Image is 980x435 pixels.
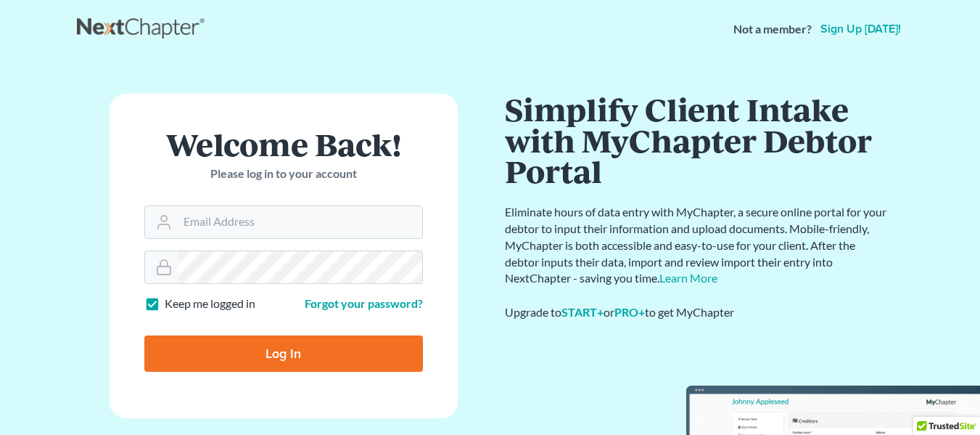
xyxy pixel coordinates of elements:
[144,336,423,372] input: Log In
[305,296,423,310] a: Forgot your password?
[165,296,255,312] label: Keep me logged in
[144,129,423,160] h1: Welcome Back!
[733,21,812,38] strong: Not a member?
[178,206,422,238] input: Email Address
[505,204,889,287] p: Eliminate hours of data entry with MyChapter, a secure online portal for your debtor to input the...
[505,94,889,187] h1: Simplify Client Intake with MyChapter Debtor Portal
[818,23,904,35] a: Sign up [DATE]!
[614,305,645,319] a: PRO+
[144,166,423,182] p: Please log in to your account
[659,271,717,285] a: Learn More
[505,304,889,321] div: Upgrade to or to get MyChapter
[561,305,604,319] a: START+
